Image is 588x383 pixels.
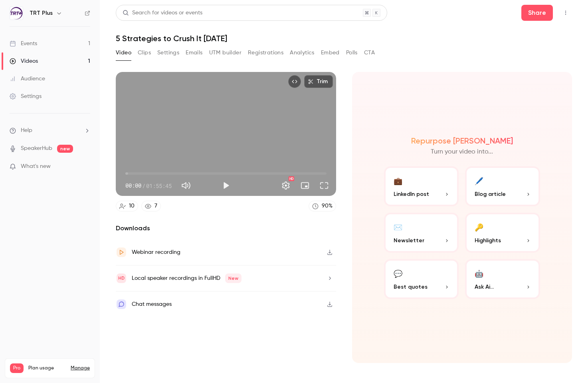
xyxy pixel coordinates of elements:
[71,365,90,371] a: Manage
[346,46,358,59] button: Polls
[157,46,179,59] button: Settings
[30,9,53,17] h6: TRT Plus
[384,213,459,253] button: ✉️Newsletter
[125,182,141,190] span: 00:00
[10,40,37,48] div: Events
[394,283,428,291] span: Best quotes
[394,190,429,198] span: LinkedIn post
[28,365,66,371] span: Plan usage
[248,46,283,59] button: Registrations
[141,201,161,211] a: 7
[10,57,38,65] div: Videos
[10,92,42,100] div: Settings
[209,46,242,59] button: UTM builder
[225,273,242,283] span: New
[297,178,313,193] button: Turn on miniplayer
[10,126,90,135] li: help-dropdown-opener
[465,166,540,206] button: 🖊️Blog article
[465,213,540,253] button: 🔑Highlights
[475,283,494,291] span: Ask Ai...
[178,178,194,193] button: Mute
[132,299,172,309] div: Chat messages
[57,145,73,153] span: new
[431,147,493,157] p: Turn your video into...
[384,166,459,206] button: 💼LinkedIn post
[364,46,375,59] button: CTA
[132,273,242,283] div: Local speaker recordings in FullHD
[116,201,138,211] a: 10
[475,267,483,279] div: 🤖
[394,174,402,187] div: 💼
[218,178,234,193] button: Play
[559,6,572,19] button: Top Bar Actions
[290,46,315,59] button: Analytics
[21,144,52,153] a: SpeakerHub
[411,136,513,146] h2: Repurpose [PERSON_NAME]
[521,5,553,21] button: Share
[186,46,202,59] button: Emails
[394,236,424,245] span: Newsletter
[123,9,202,17] div: Search for videos or events
[116,223,336,233] h2: Downloads
[125,182,172,190] div: 00:00
[475,236,501,245] span: Highlights
[116,46,131,59] button: Video
[316,178,332,193] button: Full screen
[475,190,506,198] span: Blog article
[129,202,135,210] div: 10
[322,202,333,210] div: 90 %
[10,7,23,20] img: TRT Plus
[465,259,540,299] button: 🤖Ask Ai...
[384,259,459,299] button: 💬Best quotes
[132,247,180,257] div: Webinar recording
[475,221,483,233] div: 🔑
[10,363,24,373] span: Pro
[309,201,336,211] a: 90%
[154,202,157,210] div: 7
[21,126,32,135] span: Help
[288,75,301,88] button: Embed video
[21,162,51,171] span: What's new
[10,75,45,83] div: Audience
[394,221,402,233] div: ✉️
[304,75,333,88] button: Trim
[289,176,294,181] div: HD
[146,182,172,190] span: 01:55:45
[142,182,145,190] span: /
[394,267,402,279] div: 💬
[321,46,340,59] button: Embed
[278,178,294,193] button: Settings
[138,46,151,59] button: Clips
[475,174,483,187] div: 🖊️
[116,34,572,43] h1: 5 Strategies to Crush It [DATE]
